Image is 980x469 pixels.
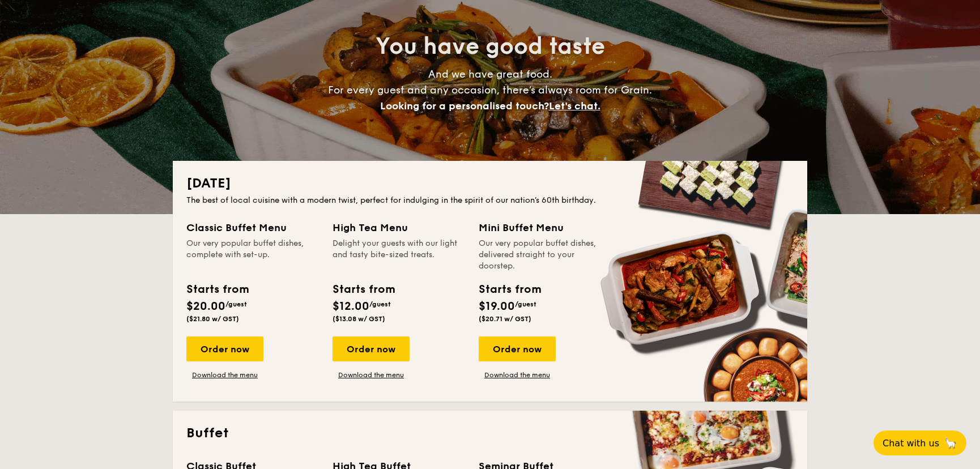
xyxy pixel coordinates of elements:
div: Starts from [479,281,540,298]
a: Download the menu [333,370,410,380]
div: Our very popular buffet dishes, complete with set-up. [186,238,319,272]
span: /guest [225,300,247,308]
div: The best of local cuisine with a modern twist, perfect for indulging in the spirit of our nation’... [186,195,794,206]
div: High Tea Menu [333,220,465,236]
div: Order now [333,336,410,361]
div: Starts from [186,281,248,298]
span: Let's chat. [549,100,600,112]
span: /guest [515,300,536,308]
h2: [DATE] [186,174,794,193]
span: ($13.08 w/ GST) [333,315,385,323]
span: $12.00 [333,300,369,313]
div: Our very popular buffet dishes, delivered straight to your doorstep. [479,238,611,272]
span: Looking for a personalised touch? [380,100,549,112]
span: ($21.80 w/ GST) [186,315,239,323]
div: Order now [479,336,556,361]
div: Starts from [333,281,394,298]
h2: Buffet [186,424,794,442]
span: And we have great food. For every guest and any occasion, there’s always room for Grain. [328,68,652,112]
span: 🦙 [944,437,957,450]
span: /guest [369,300,391,308]
a: Download the menu [479,370,556,380]
span: You have good taste [376,33,605,60]
a: Download the menu [186,370,263,380]
span: $19.00 [479,300,515,313]
div: Order now [186,336,263,361]
button: Chat with us🦙 [874,430,966,455]
div: Delight your guests with our light and tasty bite-sized treats. [333,238,465,272]
span: ($20.71 w/ GST) [479,315,531,323]
span: $20.00 [186,300,225,313]
span: Chat with us [883,438,939,449]
div: Classic Buffet Menu [186,220,319,236]
div: Mini Buffet Menu [479,220,611,236]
